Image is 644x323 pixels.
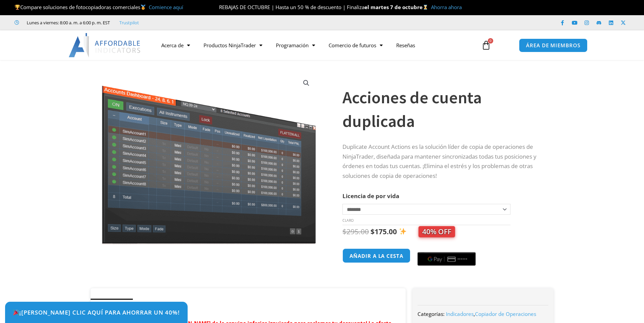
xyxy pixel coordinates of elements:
[342,227,369,236] bdi: 295.00
[342,218,354,223] font: Claro
[457,257,468,262] text: ••••••
[69,33,141,57] img: LogoAI | Indicadores asequibles – NinjaTrader
[13,308,180,316] font: ¡[PERSON_NAME] clic aquí para ahorrar un 40%!
[322,37,389,53] a: Comercio de futuros
[342,143,536,180] font: Duplicate Account Actions es la solución líder de copia de operaciones de NinjaTrader, diseñada p...
[204,42,256,49] font: Productos NinjaTrader
[416,247,477,248] iframe: Marco de entrada de pago seguro
[418,252,476,266] button: Comprar con GPay
[431,4,462,10] a: Ahorra ahora
[269,37,322,53] a: Programación
[371,227,397,236] bdi: 175.00
[490,38,492,43] font: 0
[371,227,375,236] span: $
[471,35,501,55] a: 0
[300,77,312,89] a: Ver galería de imágenes en pantalla completa
[396,42,415,49] font: Reseñas
[419,226,455,237] span: 40% OFF
[27,20,110,26] font: Lunes a viernes: 8:00 a. m. a 6:00 p. m. EST
[342,87,482,132] font: Acciones de cuenta duplicada
[13,309,19,315] img: 🎉
[389,37,422,53] a: Reseñas
[197,37,269,53] a: Productos NinjaTrader
[276,42,309,49] font: Programación
[154,37,197,53] a: Acerca de
[329,42,376,49] font: Comercio de futuros
[100,72,317,244] img: Screenshot 2024-08-26 15414455555
[342,218,354,223] a: Borrar opciones
[526,42,580,49] font: ÁREA DE MIEMBROS
[519,38,587,52] a: ÁREA DE MIEMBROS
[342,248,410,263] button: Añadir a la cesta
[423,5,428,10] img: ⌛
[342,227,347,236] span: $
[161,42,184,49] font: Acerca de
[5,302,188,323] a: 🎉¡[PERSON_NAME] clic aquí para ahorrar un 40%!
[20,4,149,10] font: Compare soluciones de fotocopiadoras comerciales
[350,252,403,259] font: Añadir a la cesta
[119,20,139,26] font: Trustpilot
[399,228,406,235] img: ✨
[364,4,430,10] font: el martes 7 de octubre
[149,4,183,10] a: Comience aquí
[119,19,139,27] a: Trustpilot
[141,5,146,10] img: 🥇
[219,4,364,10] font: REBAJAS DE OCTUBRE | Hasta un 50 % de descuento | Finaliza
[15,5,20,10] img: 🏆
[154,37,474,53] nav: Menú
[342,192,399,200] font: Licencia de por vida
